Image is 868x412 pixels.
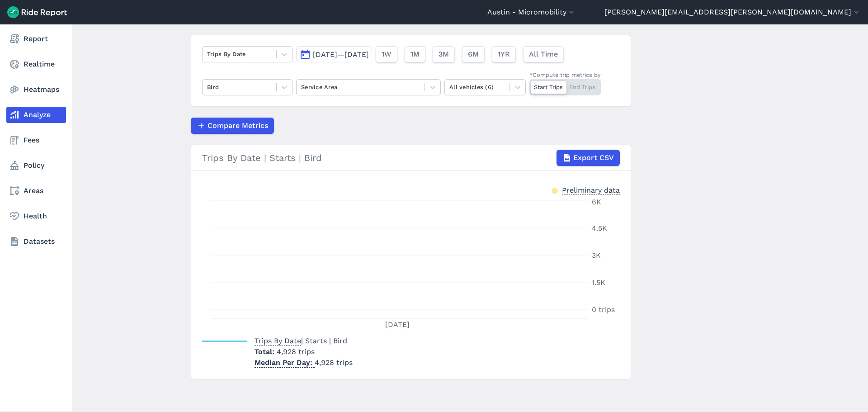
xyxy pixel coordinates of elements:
[592,224,607,232] tspan: 4.5K
[255,334,301,346] span: Trips By Date
[202,150,620,166] div: Trips By Date | Starts | Bird
[6,132,66,148] a: Fees
[592,198,601,206] tspan: 6K
[604,7,861,18] button: [PERSON_NAME][EMAIL_ADDRESS][PERSON_NAME][DOMAIN_NAME]
[6,31,66,47] a: Report
[191,118,274,134] button: Compare Metrics
[277,347,315,356] span: 4,928 trips
[468,49,479,60] span: 6M
[6,107,66,123] a: Analyze
[487,7,576,18] button: Austin - Micromobility
[6,233,66,250] a: Datasets
[208,120,268,131] span: Compare Metrics
[255,336,347,345] span: | Starts | Bird
[296,46,372,62] button: [DATE]—[DATE]
[313,50,369,59] span: [DATE]—[DATE]
[6,183,66,199] a: Areas
[592,251,601,260] tspan: 3K
[529,49,558,60] span: All Time
[592,305,615,314] tspan: 0 trips
[433,46,455,62] button: 3M
[376,46,397,62] button: 1W
[562,185,620,194] div: Preliminary data
[557,150,620,166] button: Export CSV
[7,6,67,18] img: Ride Report
[573,152,614,163] span: Export CSV
[255,357,353,368] p: 4,928 trips
[385,320,410,329] tspan: [DATE]
[382,49,392,60] span: 1W
[255,347,277,356] span: Total
[6,81,66,98] a: Heatmaps
[439,49,449,60] span: 3M
[498,49,510,60] span: 1YR
[410,49,420,60] span: 1M
[592,278,605,287] tspan: 1.5K
[529,71,601,79] div: *Compute trip metrics by
[492,46,516,62] button: 1YR
[523,46,564,62] button: All Time
[6,56,66,72] a: Realtime
[405,46,425,62] button: 1M
[462,46,485,62] button: 6M
[6,208,66,224] a: Health
[255,355,315,368] span: Median Per Day
[6,157,66,174] a: Policy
